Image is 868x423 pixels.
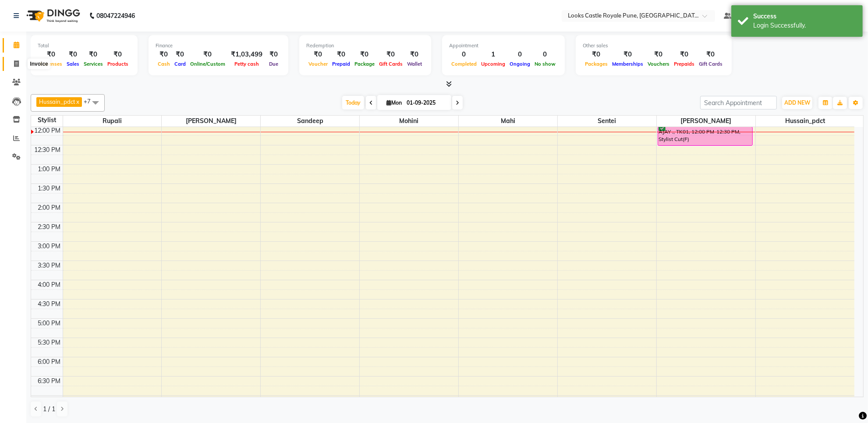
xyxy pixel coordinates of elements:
[64,49,81,60] div: ₹0
[33,126,63,135] div: 12:00 PM
[377,49,405,60] div: ₹0
[96,4,135,28] b: 08047224946
[384,99,404,106] span: Mon
[784,99,810,106] span: ADD NEW
[36,357,63,367] div: 6:00 PM
[658,127,752,145] div: AJAY ., TK01, 12:00 PM-12:30 PM, Stylist Cut(F)
[36,319,63,328] div: 5:00 PM
[753,21,856,30] div: Login Successfully.
[360,116,458,127] span: Mohini
[610,49,645,60] div: ₹0
[449,42,558,49] div: Appointment
[36,203,63,212] div: 2:00 PM
[227,49,266,60] div: ₹1,03,499
[756,116,854,127] span: Hussain_pdct
[36,377,63,386] div: 6:30 PM
[172,61,188,67] span: Card
[261,116,359,127] span: Sandeep
[645,49,672,60] div: ₹0
[36,184,63,193] div: 1:30 PM
[63,116,162,127] span: Rupali
[532,49,558,60] div: 0
[33,145,63,155] div: 12:30 PM
[81,61,105,67] span: Services
[330,61,352,67] span: Prepaid
[36,338,63,347] div: 5:30 PM
[479,49,507,60] div: 1
[532,61,558,67] span: No show
[352,61,377,67] span: Package
[377,61,405,67] span: Gift Cards
[330,49,352,60] div: ₹0
[610,61,645,67] span: Memberships
[36,222,63,232] div: 2:30 PM
[36,261,63,270] div: 3:30 PM
[753,12,856,21] div: Success
[657,116,755,127] span: [PERSON_NAME]
[84,98,97,105] span: +7
[36,165,63,174] div: 1:00 PM
[479,61,507,67] span: Upcoming
[404,96,448,109] input: 2025-09-01
[36,242,63,251] div: 3:00 PM
[75,98,79,105] a: x
[645,61,672,67] span: Vouchers
[405,61,424,67] span: Wallet
[156,42,281,49] div: Finance
[162,116,260,127] span: [PERSON_NAME]
[507,49,532,60] div: 0
[38,42,131,49] div: Total
[172,49,188,60] div: ₹0
[342,96,364,109] span: Today
[700,96,777,109] input: Search Appointment
[39,98,75,105] span: Hussain_pdct
[36,300,63,309] div: 4:30 PM
[583,49,610,60] div: ₹0
[672,61,697,67] span: Prepaids
[188,49,227,60] div: ₹0
[22,4,82,28] img: logo
[267,61,280,67] span: Due
[459,116,557,127] span: Mahi
[156,49,172,60] div: ₹0
[583,42,725,49] div: Other sales
[156,61,172,67] span: Cash
[782,97,812,109] button: ADD NEW
[64,61,81,67] span: Sales
[352,49,377,60] div: ₹0
[306,42,424,49] div: Redemption
[306,49,330,60] div: ₹0
[28,59,50,69] div: Invoice
[449,61,479,67] span: Completed
[507,61,532,67] span: Ongoing
[188,61,227,67] span: Online/Custom
[232,61,261,67] span: Petty cash
[105,49,131,60] div: ₹0
[31,116,63,125] div: Stylist
[36,280,63,289] div: 4:00 PM
[81,49,105,60] div: ₹0
[405,49,424,60] div: ₹0
[449,49,479,60] div: 0
[105,61,131,67] span: Products
[697,49,725,60] div: ₹0
[43,405,55,414] span: 1 / 1
[697,61,725,67] span: Gift Cards
[558,116,656,127] span: Sentei
[672,49,697,60] div: ₹0
[306,61,330,67] span: Voucher
[38,49,64,60] div: ₹0
[583,61,610,67] span: Packages
[36,396,63,405] div: 7:00 PM
[266,49,281,60] div: ₹0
